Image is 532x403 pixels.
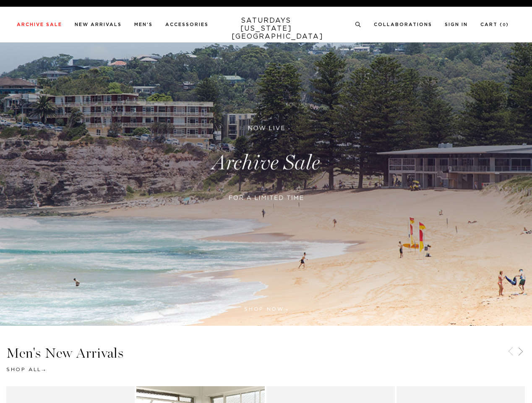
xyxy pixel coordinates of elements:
h3: Men's New Arrivals [6,346,526,360]
a: Accessories [165,22,209,27]
small: 0 [503,23,506,27]
a: Sign In [445,22,468,27]
a: Men's [134,22,153,27]
a: New Arrivals [75,22,122,27]
a: Cart (0) [480,22,509,27]
a: Collaborations [374,22,432,27]
a: SATURDAYS[US_STATE][GEOGRAPHIC_DATA] [232,17,301,41]
a: Shop All [6,367,45,372]
a: Archive Sale [17,22,62,27]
